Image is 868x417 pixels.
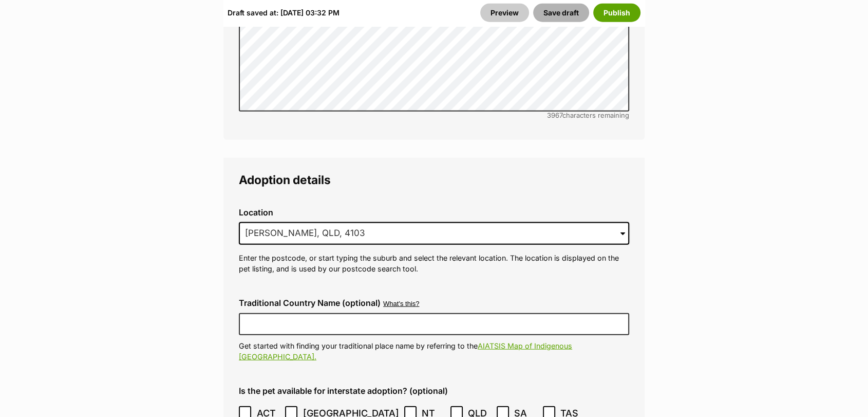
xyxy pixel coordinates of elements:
[239,386,629,395] label: Is the pet available for interstate adoption? (optional)
[239,252,629,275] p: Enter the postcode, or start typing the suburb and select the relevant location. The location is ...
[533,4,589,22] button: Save draft
[480,4,529,22] a: Preview
[239,208,629,217] label: Location
[228,4,339,22] div: Draft saved at: [DATE] 03:32 PM
[239,340,629,362] p: Get started with finding your traditional place name by referring to the
[593,4,640,22] button: Publish
[383,300,419,308] button: What's this?
[239,298,381,307] label: Traditional Country Name (optional)
[239,173,629,187] legend: Adoption details
[239,112,629,119] div: characters remaining
[547,111,562,119] span: 3967
[239,222,629,245] input: Enter suburb or postcode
